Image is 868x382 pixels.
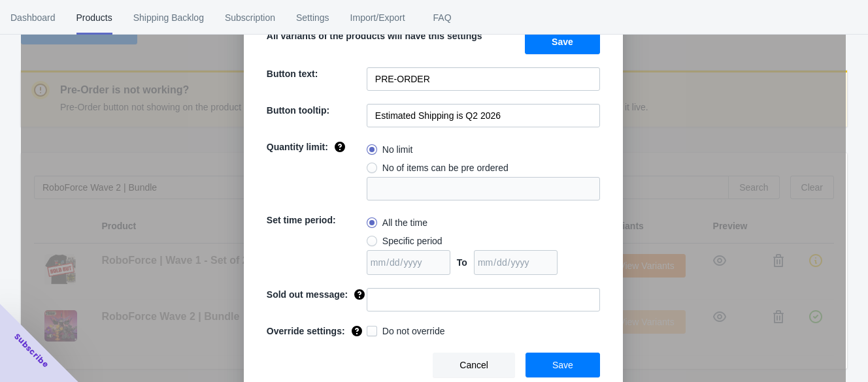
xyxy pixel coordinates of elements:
[457,257,467,268] span: To
[12,331,51,370] span: Subscribe
[267,289,348,300] span: Sold out message:
[76,1,112,35] span: Products
[526,353,600,377] button: Save
[267,326,345,336] span: Override settings:
[525,29,600,54] button: Save
[267,215,336,225] span: Set time period:
[382,234,442,247] span: Specific period
[552,37,573,47] span: Save
[433,353,515,377] button: Cancel
[459,360,488,370] span: Cancel
[350,1,405,35] span: Import/Export
[382,143,413,156] span: No limit
[267,105,329,116] span: Button tooltip:
[382,216,427,229] span: All the time
[225,1,275,35] span: Subscription
[267,69,318,79] span: Button text:
[133,1,204,35] span: Shipping Backlog
[296,1,329,35] span: Settings
[267,142,328,152] span: Quantity limit:
[382,325,445,338] span: Do not override
[382,161,509,174] span: No of items can be pre ordered
[552,360,573,370] span: Save
[10,1,56,35] span: Dashboard
[267,31,482,41] span: All variants of the products will have this settings
[426,1,459,35] span: FAQ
